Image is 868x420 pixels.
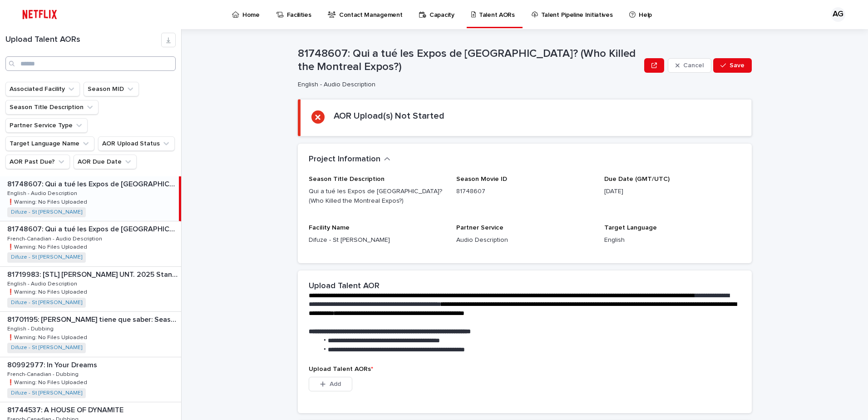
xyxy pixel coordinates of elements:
[5,100,99,115] button: Season Title Description
[7,287,89,295] p: ❗️Warning: No Files Uploaded
[309,155,380,165] h2: Project Information
[713,58,752,73] button: Save
[5,118,88,133] button: Partner Service Type
[11,390,82,396] a: Difuze - St [PERSON_NAME]
[5,155,70,169] button: AOR Past Due?
[7,269,179,279] p: 81719983: [STL] Bruce Bruce UNT. 2025 Standup Special
[7,234,104,242] p: French-Canadian - Audio Description
[11,345,82,351] a: Difuze - St [PERSON_NAME]
[298,81,637,89] p: English - Audio Description
[84,82,139,96] button: Season MID
[668,58,711,73] button: Cancel
[7,279,79,287] p: English - Audio Description
[7,189,79,197] p: English - Audio Description
[456,225,503,231] span: Partner Service
[74,155,137,169] button: AOR Due Date
[7,178,177,189] p: 81748607: Qui a tué les Expos de Montréal? (Who Killed the Montreal Expos?)
[18,5,61,24] img: ifQbXi3ZQGMSEF7WDB7W
[683,62,704,69] span: Cancel
[7,197,89,205] p: ❗️Warning: No Files Uploaded
[334,110,444,121] h2: AOR Upload(s) Not Started
[309,155,390,165] button: Project Information
[7,378,89,386] p: ❗️Warning: No Files Uploaded
[831,7,845,22] div: AG
[7,359,99,370] p: 80992977: In Your Dreams
[604,225,657,231] span: Target Language
[7,370,80,378] p: French-Canadian - Dubbing
[604,187,741,196] p: [DATE]
[7,242,89,250] p: ❗️Warning: No Files Uploaded
[5,82,80,96] button: Associated Facility
[456,187,593,196] p: 81748607
[98,136,175,151] button: AOR Upload Status
[5,136,94,151] button: Target Language Name
[309,366,373,372] span: Upload Talent AORs
[730,62,745,69] span: Save
[604,176,670,182] span: Due Date (GMT/UTC)
[5,35,161,45] h1: Upload Talent AORs
[7,333,89,341] p: ❗️Warning: No Files Uploaded
[11,300,82,306] a: Difuze - St [PERSON_NAME]
[309,187,445,206] p: Qui a tué les Expos de [GEOGRAPHIC_DATA]? (Who Killed the Montreal Expos?)
[7,223,179,234] p: 81748607: Qui a tué les Expos de Montréal? (Who Killed the Montreal Expos?)
[7,404,125,415] p: 81744537: A HOUSE OF DYNAMITE
[309,377,352,391] button: Add
[298,47,641,74] p: 81748607: Qui a tué les Expos de [GEOGRAPHIC_DATA]? (Who Killed the Montreal Expos?)
[11,209,82,215] a: Difuze - St [PERSON_NAME]
[7,324,55,332] p: English - Dubbing
[456,176,507,182] span: Season Movie ID
[7,314,179,324] p: 81701195: [PERSON_NAME] tiene que saber: Season 1
[11,254,82,260] a: Difuze - St [PERSON_NAME]
[456,235,593,245] p: Audio Description
[604,235,741,245] p: English
[309,176,385,182] span: Season Title Description
[309,225,350,231] span: Facility Name
[309,281,380,291] h2: Upload Talent AOR
[5,56,176,71] input: Search
[309,235,445,245] p: Difuze - St [PERSON_NAME]
[330,381,341,387] span: Add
